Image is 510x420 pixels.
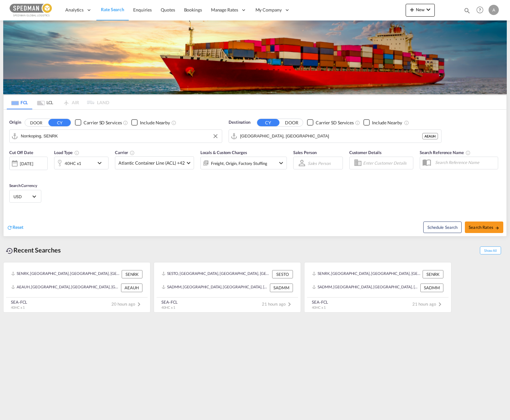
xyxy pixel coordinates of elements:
[9,157,48,170] div: [DATE]
[489,5,499,15] div: A
[7,95,109,109] md-pagination-wrapper: Use the left and right arrow keys to navigate between tabs
[423,270,443,278] div: SENRK
[420,284,443,292] div: SADMM
[211,7,238,13] span: Manage Rates
[312,299,328,305] div: SEA-FCL
[425,6,432,13] md-icon: icon-chevron-down
[135,300,143,308] md-icon: icon-chevron-right
[54,157,109,169] div: 40HC x1icon-chevron-down
[101,7,124,12] span: Rate Search
[469,225,499,230] span: Search Rates
[13,194,31,199] span: USD
[111,301,143,307] span: 20 hours ago
[20,161,33,167] div: [DATE]
[363,119,402,126] md-checkbox: Checkbox No Ink
[32,95,58,109] md-tab-item: LCL
[7,225,12,230] md-icon: icon-refresh
[355,120,360,125] md-icon: Unchecked: Search for CY (Container Yard) services for all selected carriers.Checked : Search for...
[162,270,271,278] div: SESTO, Stockholm, Sweden, Northern Europe, Europe
[48,119,71,126] button: CY
[474,4,485,15] span: Help
[3,20,507,94] img: LCL+%26+FCL+BACKGROUND.png
[280,119,303,126] button: DOOR
[464,7,471,17] div: icon-magnify
[211,159,267,168] div: Freight Origin Factory Stuffing
[11,299,27,305] div: SEA-FCL
[307,159,331,168] md-select: Sales Person
[121,284,142,292] div: AEAUH
[12,224,23,230] span: Reset
[257,119,279,126] button: CY
[474,4,489,16] div: Help
[65,7,84,13] span: Analytics
[307,119,354,126] md-checkbox: Checkbox No Ink
[200,157,287,169] div: Freight Origin Factory Stuffingicon-chevron-down
[161,305,175,309] span: 40HC x 1
[122,270,142,278] div: SENRK
[423,222,462,233] button: Note: By default Schedule search will only considerorigin ports, destination ports and cut off da...
[211,131,220,141] button: Clear Input
[9,119,21,126] span: Origin
[96,159,107,167] md-icon: icon-chevron-down
[171,120,176,125] md-icon: Unchecked: Ignores neighbouring ports when fetching rates.Checked : Includes neighbouring ports w...
[3,262,150,313] recent-search-card: SENRK, [GEOGRAPHIC_DATA], [GEOGRAPHIC_DATA], [GEOGRAPHIC_DATA], [GEOGRAPHIC_DATA] SENRKAEAUH, [GE...
[115,150,135,155] span: Carrier
[161,7,175,12] span: Quotes
[495,226,499,230] md-icon: icon-arrow-right
[229,119,250,126] span: Destination
[123,120,128,125] md-icon: Unchecked: Search for CY (Container Yard) services for all selected carriers.Checked : Search for...
[13,192,38,201] md-select: Select Currency: $ USDUnited States Dollar
[7,95,32,109] md-tab-item: FCL
[304,262,451,313] recent-search-card: SENRK, [GEOGRAPHIC_DATA], [GEOGRAPHIC_DATA], [GEOGRAPHIC_DATA], [GEOGRAPHIC_DATA] SENRKSADMM, [GE...
[133,7,152,12] span: Enquiries
[465,150,471,155] md-icon: Your search will be saved by the below given name
[11,270,120,278] div: SENRK, Norrkoping, Sweden, Northern Europe, Europe
[10,3,53,17] img: c12ca350ff1b11efb6b291369744d907.png
[372,120,402,126] div: Include Nearby
[255,7,282,13] span: My Company
[436,300,444,308] md-icon: icon-chevron-right
[75,119,122,126] md-checkbox: Checkbox No Ink
[10,130,222,143] md-input-container: Norrkoping, SENRK
[270,284,293,292] div: SADMM
[11,305,25,309] span: 40HC x 1
[408,7,432,12] span: New
[6,247,13,255] md-icon: icon-backup-restore
[480,246,501,254] span: Show All
[162,284,268,292] div: SADMM, Ad Dammam, Saudi Arabia, Middle East, Middle East
[200,150,247,155] span: Locals & Custom Charges
[74,150,79,155] md-icon: icon-information-outline
[161,299,178,305] div: SEA-FCL
[130,150,135,155] md-icon: The selected Trucker/Carrierwill be displayed in the rate results If the rates are from another f...
[9,183,37,188] span: Search Currency
[7,224,23,231] div: icon-refreshReset
[293,150,317,155] span: Sales Person
[312,305,326,309] span: 40HC x 1
[312,284,419,292] div: SADMM, Ad Dammam, Saudi Arabia, Middle East, Middle East
[432,158,498,167] input: Search Reference Name
[406,4,435,17] button: icon-plus 400-fgNewicon-chevron-down
[277,159,285,167] md-icon: icon-chevron-down
[3,243,63,257] div: Recent Searches
[154,262,301,313] recent-search-card: SESTO, [GEOGRAPHIC_DATA], [GEOGRAPHIC_DATA], [GEOGRAPHIC_DATA], [GEOGRAPHIC_DATA] SESTOSADMM, [GE...
[118,160,185,166] span: Atlantic Container Line (ACL) +42
[54,150,79,155] span: Load Type
[65,159,81,168] div: 40HC x1
[25,119,47,126] button: DOOR
[9,150,33,155] span: Cut Off Date
[465,222,503,233] button: Search Ratesicon-arrow-right
[11,284,119,292] div: AEAUH, Abu Dhabi, United Arab Emirates, Middle East, Middle East
[404,120,409,125] md-icon: Unchecked: Ignores neighbouring ports when fetching rates.Checked : Includes neighbouring ports w...
[4,110,506,236] div: Origin DOOR CY Checkbox No InkUnchecked: Search for CY (Container Yard) services for all selected...
[422,133,438,139] div: AEAUH
[349,150,382,155] span: Customer Details
[420,150,471,155] span: Search Reference Name
[84,120,122,126] div: Carrier SD Services
[131,119,170,126] md-checkbox: Checkbox No Ink
[464,7,471,14] md-icon: icon-magnify
[312,270,421,278] div: SENRK, Norrkoping, Sweden, Northern Europe, Europe
[272,270,293,278] div: SESTO
[229,130,441,143] md-input-container: Abu Dhabi, AEAUH
[9,169,14,178] md-datepicker: Select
